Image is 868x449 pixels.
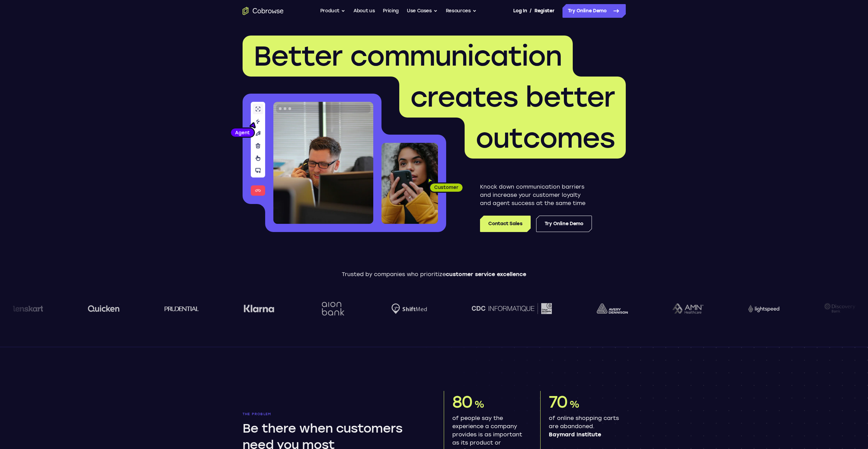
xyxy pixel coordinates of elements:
span: / [530,7,532,15]
span: % [569,398,579,410]
img: prudential [165,306,199,311]
span: % [474,398,484,410]
a: Try Online Demo [562,4,626,18]
img: Lightspeed [748,305,779,312]
img: Klarna [244,304,274,313]
button: Product [320,4,346,18]
span: customer service excellence [446,271,526,277]
button: Resources [446,4,477,18]
span: outcomes [476,122,615,154]
a: Log In [513,4,527,18]
span: Baymard Institute [549,431,620,439]
a: Go to the home page [243,7,284,15]
a: Try Online Demo [536,216,592,232]
a: Contact Sales [480,216,530,232]
img: AMN Healthcare [672,303,703,314]
img: CDC Informatique [472,303,552,314]
img: Aion Bank [319,295,347,323]
p: Knock down communication barriers and increase your customer loyalty and agent success at the sam... [480,183,592,207]
span: creates better [410,81,615,113]
p: of online shopping carts are abandoned. [549,414,620,439]
img: Shiftmed [391,303,427,314]
img: quicken [88,303,120,314]
a: Pricing [383,4,399,18]
a: About us [353,4,375,18]
img: avery-dennison [597,303,628,314]
span: 80 [452,392,473,412]
span: Better communication [254,40,562,72]
img: A customer support agent talking on the phone [273,102,373,224]
img: A customer holding their phone [381,143,438,224]
a: Register [534,4,554,18]
p: The problem [243,412,425,416]
button: Use Cases [407,4,438,18]
span: 70 [549,392,568,412]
